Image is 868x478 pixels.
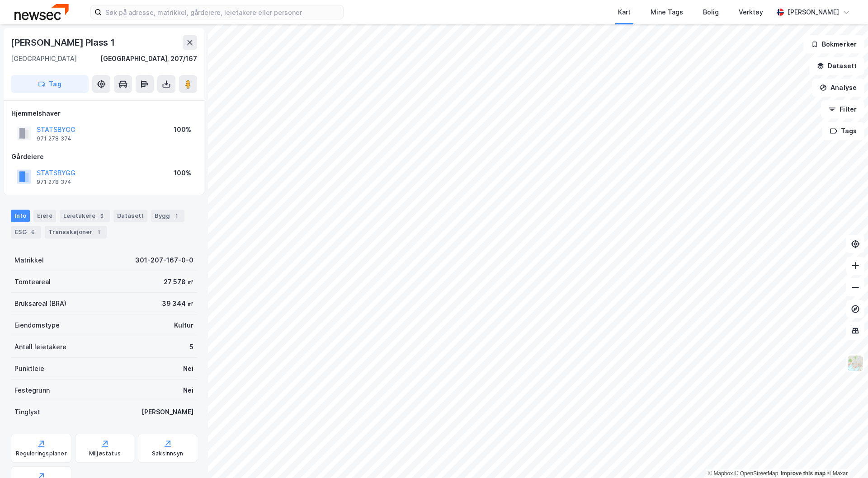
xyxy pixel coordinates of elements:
[11,53,77,64] div: [GEOGRAPHIC_DATA]
[651,7,683,18] div: Mine Tags
[823,435,868,478] iframe: Chat Widget
[14,407,40,417] div: Tinglyst
[11,151,197,162] div: Gårdeiere
[809,57,864,75] button: Datasett
[16,450,67,457] div: Reguleringsplaner
[37,135,71,142] div: 971 278 374
[11,35,117,50] div: [PERSON_NAME] Plass 1
[14,320,60,331] div: Eiendomstype
[102,5,343,19] input: Søk på adresse, matrikkel, gårdeiere, leietakere eller personer
[14,298,66,309] div: Bruksareal (BRA)
[33,210,56,222] div: Eiere
[89,450,121,457] div: Miljøstatus
[135,255,193,266] div: 301-207-167-0-0
[28,228,38,237] div: 6
[174,168,191,178] div: 100%
[11,75,89,93] button: Tag
[781,470,826,477] a: Improve this map
[14,4,69,20] img: newsec-logo.f6e21ccffca1b3a03d2d.png
[821,100,864,118] button: Filter
[97,211,106,220] div: 5
[788,7,839,18] div: [PERSON_NAME]
[174,320,193,331] div: Kultur
[113,210,147,222] div: Datasett
[739,7,763,18] div: Verktøy
[142,407,193,417] div: [PERSON_NAME]
[735,470,778,477] a: OpenStreetMap
[152,450,183,457] div: Saksinnsyn
[94,228,103,237] div: 1
[847,355,864,372] img: Z
[14,255,44,266] div: Matrikkel
[172,211,181,220] div: 1
[708,470,733,477] a: Mapbox
[618,7,631,18] div: Kart
[183,385,193,396] div: Nei
[100,53,197,64] div: [GEOGRAPHIC_DATA], 207/167
[14,385,50,396] div: Festegrunn
[45,226,107,239] div: Transaksjoner
[164,276,193,287] div: 27 578 ㎡
[703,7,719,18] div: Bolig
[11,226,41,239] div: ESG
[11,210,30,222] div: Info
[183,363,193,374] div: Nei
[14,342,66,352] div: Antall leietakere
[822,122,864,140] button: Tags
[812,79,864,97] button: Analyse
[14,276,51,287] div: Tomteareal
[151,210,184,222] div: Bygg
[11,108,197,119] div: Hjemmelshaver
[60,210,110,222] div: Leietakere
[189,342,193,352] div: 5
[14,363,44,374] div: Punktleie
[174,124,191,135] div: 100%
[162,298,193,309] div: 39 344 ㎡
[803,35,864,53] button: Bokmerker
[37,178,71,186] div: 971 278 374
